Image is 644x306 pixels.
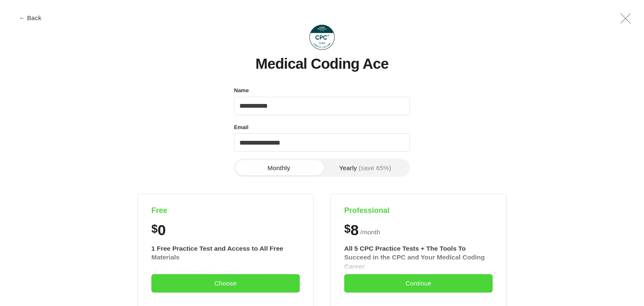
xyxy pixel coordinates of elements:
span: (save 65%) [358,165,391,171]
div: 1 Free Practice Test and Access to All Free Materials [151,244,300,262]
span: 8 [351,223,358,237]
span: 0 [158,223,165,237]
button: Monthly [236,160,322,175]
span: $ [344,223,351,236]
span: ← [19,15,25,21]
button: Continue [344,274,493,293]
div: All 5 CPC Practice Tests + The Tools To Succeed in the CPC and Your Medical Coding Career [344,244,493,271]
button: Choose [151,274,300,293]
button: ← Back [13,15,47,21]
h4: Professional [344,206,493,215]
label: Name [234,85,249,96]
h4: Free [151,206,300,215]
label: Email [234,122,249,133]
img: Medical Coding Ace [309,25,335,50]
span: $ [151,223,158,236]
button: Yearly(save 65%) [322,160,408,175]
span: / month [360,227,380,237]
input: Name [234,97,410,115]
h1: Medical Coding Ace [255,56,388,72]
input: Email [234,133,410,152]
